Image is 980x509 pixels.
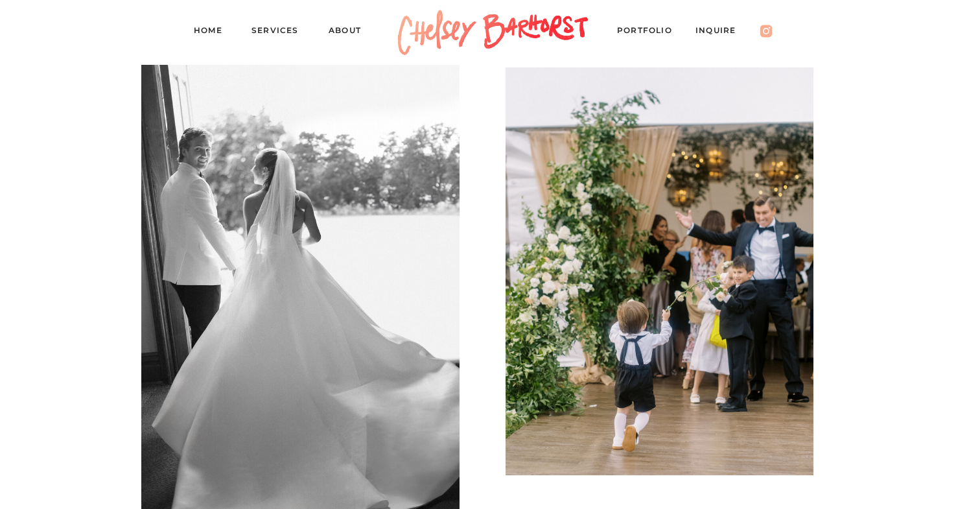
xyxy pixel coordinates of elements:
a: Services [251,23,310,41]
a: Inquire [695,23,749,41]
a: About [329,23,373,41]
a: Home [194,23,233,41]
a: PORTFOLIO [617,23,684,41]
